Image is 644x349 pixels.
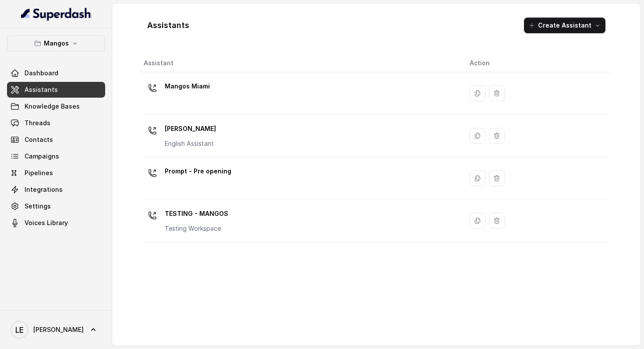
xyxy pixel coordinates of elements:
button: Create Assistant [524,18,605,33]
span: Assistants [25,85,58,94]
a: Pipelines [7,165,105,181]
p: Mangos [44,38,69,49]
h1: Assistants [147,18,189,32]
p: Testing Workspace [165,224,228,233]
text: LE [15,325,24,335]
span: Pipelines [25,169,53,177]
a: [PERSON_NAME] [7,317,105,342]
p: [PERSON_NAME] [165,122,216,136]
th: Action [463,54,612,72]
a: Campaigns [7,148,105,164]
button: Mangos [7,35,105,51]
a: Dashboard [7,65,105,81]
a: Knowledge Bases [7,99,105,114]
span: Knowledge Bases [25,102,80,111]
a: Settings [7,198,105,214]
a: Threads [7,115,105,131]
span: Campaigns [25,152,59,161]
span: Settings [25,202,51,211]
p: Mangos Miami [165,79,210,93]
p: Prompt - Pre opening [165,164,231,178]
img: light.svg [21,7,92,21]
a: Contacts [7,132,105,148]
span: Contacts [25,135,53,144]
span: Dashboard [25,69,58,78]
a: Integrations [7,182,105,197]
span: Integrations [25,185,63,194]
p: TESTING - MANGOS [165,207,228,221]
a: Voices Library [7,215,105,231]
span: [PERSON_NAME] [33,325,84,334]
span: Voices Library [25,219,68,227]
th: Assistant [140,54,463,72]
a: Assistants [7,82,105,98]
span: Threads [25,119,50,127]
p: English Assistant [165,139,216,148]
